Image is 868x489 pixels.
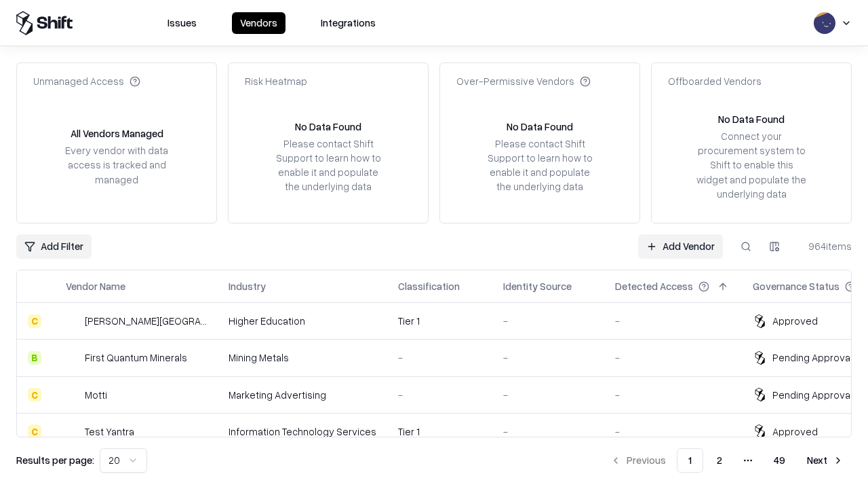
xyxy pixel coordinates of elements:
[503,424,593,439] div: -
[615,388,731,402] div: -
[85,314,207,328] div: [PERSON_NAME][GEOGRAPHIC_DATA]
[398,314,481,328] div: Tier 1
[85,388,107,402] div: Motti
[503,388,593,402] div: -
[66,388,79,401] img: Motti
[28,424,41,438] div: C
[695,129,808,201] div: Connect your procurement system to Shift to enable this widget and populate the underlying data
[503,350,593,365] div: -
[28,351,41,365] div: B
[638,234,723,259] a: Add Vendor
[668,74,762,88] div: Offboarded Vendors
[763,448,796,473] button: 49
[272,137,384,194] div: Please contact Shift Support to learn how to enable it and populate the underlying data
[295,120,361,134] div: No Data Found
[16,234,92,259] button: Add Filter
[507,120,573,134] div: No Data Found
[245,74,307,88] div: Risk Heatmap
[398,279,460,293] div: Classification
[16,453,94,467] p: Results per page:
[706,448,733,473] button: 2
[66,279,125,293] div: Vendor Name
[753,279,840,293] div: Governance Status
[615,424,731,439] div: -
[615,314,731,328] div: -
[28,388,41,401] div: C
[60,143,173,186] div: Every vendor with data access is tracked and managed
[66,424,79,438] img: Test Yantra
[229,314,376,328] div: Higher Education
[66,314,79,328] img: Reichman University
[33,74,140,88] div: Unmanaged Access
[229,350,376,365] div: Mining Metals
[159,12,205,34] button: Issues
[229,424,376,439] div: Information Technology Services
[229,279,266,293] div: Industry
[398,388,481,402] div: -
[772,424,818,439] div: Approved
[503,314,593,328] div: -
[232,12,285,34] button: Vendors
[677,448,703,473] button: 1
[229,388,376,402] div: Marketing Advertising
[799,448,852,473] button: Next
[484,137,596,194] div: Please contact Shift Support to learn how to enable it and populate the underlying data
[456,74,591,88] div: Over-Permissive Vendors
[772,388,852,402] div: Pending Approval
[85,350,187,365] div: First Quantum Minerals
[71,126,163,141] div: All Vendors Managed
[503,279,572,293] div: Identity Source
[772,350,852,365] div: Pending Approval
[718,112,785,126] div: No Data Found
[398,424,481,439] div: Tier 1
[66,351,79,365] img: First Quantum Minerals
[615,350,731,365] div: -
[85,424,134,439] div: Test Yantra
[797,239,852,253] div: 964 items
[602,448,852,473] nav: pagination
[398,350,481,365] div: -
[772,314,818,328] div: Approved
[615,279,693,293] div: Detected Access
[313,12,384,34] button: Integrations
[28,314,41,328] div: C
